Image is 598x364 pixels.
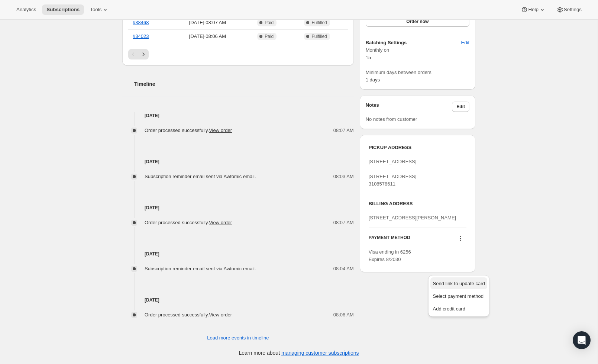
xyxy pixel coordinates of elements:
[369,159,417,187] span: [STREET_ADDRESS] [STREET_ADDRESS] 3108578611
[333,127,354,134] span: 08:07 AM
[333,173,354,180] span: 08:03 AM
[573,331,591,349] div: Open Intercom Messenger
[128,49,348,59] nav: Pagination
[528,7,538,13] span: Help
[85,4,113,15] button: Tools
[209,312,232,318] a: View order
[333,219,354,226] span: 08:07 AM
[122,250,354,258] h4: [DATE]
[265,33,274,39] span: Paid
[366,102,452,112] h3: Notes
[207,334,269,342] span: Load more events in timeline
[311,20,327,26] span: Fulfilled
[172,33,243,40] span: [DATE] · 08:06 AM
[433,306,465,312] span: Add credit card
[552,4,586,15] button: Settings
[134,80,354,88] h2: Timeline
[369,215,456,220] span: [STREET_ADDRESS][PERSON_NAME]
[452,102,469,112] button: Edit
[172,19,243,26] span: [DATE] · 08:07 AM
[209,220,232,225] a: View order
[457,37,474,49] button: Edit
[430,277,487,289] button: Send link to update card
[366,69,469,76] span: Minimum days between orders
[46,7,80,13] span: Subscriptions
[311,33,327,39] span: Fulfilled
[145,174,256,179] span: Subscription reminder email sent via Awtomic email.
[265,20,274,26] span: Paid
[406,19,429,25] span: Order now
[16,7,36,13] span: Analytics
[366,46,469,54] span: Monthly on
[433,293,484,299] span: Select payment method
[203,332,273,344] button: Load more events in timeline
[281,350,359,356] a: managing customer subscriptions
[366,116,417,122] span: No notes from customer
[456,104,465,110] span: Edit
[42,4,84,15] button: Subscriptions
[12,4,41,15] button: Analytics
[209,128,232,133] a: View order
[366,55,371,60] span: 15
[122,296,354,304] h4: [DATE]
[122,204,354,212] h4: [DATE]
[369,144,466,151] h3: PICKUP ADDRESS
[133,20,149,25] a: #38468
[145,128,232,133] span: Order processed successfully.
[145,312,232,318] span: Order processed successfully.
[433,281,485,286] span: Send link to update card
[366,39,461,46] h6: Batching Settings
[122,112,354,119] h4: [DATE]
[366,77,380,83] span: 1 days
[516,4,550,15] button: Help
[430,290,487,302] button: Select payment method
[369,249,411,262] span: Visa ending in 6256 Expires 8/2030
[333,265,354,273] span: 08:04 AM
[564,7,582,13] span: Settings
[145,220,232,225] span: Order processed successfully.
[239,349,359,357] p: Learn more about
[333,311,354,319] span: 08:06 AM
[122,158,354,165] h4: [DATE]
[366,16,469,27] button: Order now
[369,235,410,245] h3: PAYMENT METHOD
[90,7,101,13] span: Tools
[133,33,149,39] a: #34023
[369,200,466,207] h3: BILLING ADDRESS
[430,303,487,315] button: Add credit card
[145,266,256,271] span: Subscription reminder email sent via Awtomic email.
[138,49,149,59] button: Next
[461,39,469,46] span: Edit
